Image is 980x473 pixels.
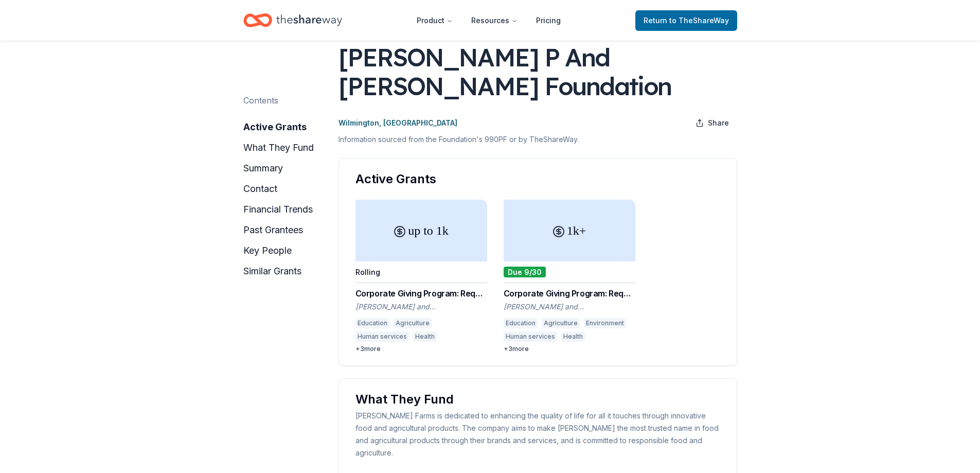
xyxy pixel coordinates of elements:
button: contact [243,181,277,197]
span: Return [644,14,729,27]
div: Environment [584,318,626,328]
a: Home [243,8,342,32]
button: active grants [243,119,307,135]
button: summary [243,160,283,177]
button: key people [243,242,292,259]
a: Returnto TheShareWay [635,10,737,31]
button: Resources [463,10,526,31]
div: Education [504,318,538,328]
div: Active Grants [355,171,720,187]
button: financial trends [243,201,313,218]
div: Due 9/30 [504,267,546,277]
span: to TheShareWay [669,16,729,25]
button: what they fund [243,139,314,156]
div: Contents [243,94,278,107]
span: Share [708,117,729,129]
a: 1k+Due 9/30Corporate Giving Program: Requests over $1000[PERSON_NAME] and [PERSON_NAME] Foundatio... [504,200,635,353]
button: past grantees [243,222,303,238]
a: up to 1kRollingCorporate Giving Program: Requests under $1000[PERSON_NAME] and [PERSON_NAME] Foun... [355,200,487,353]
button: Product [408,10,461,31]
div: + 3 more [355,345,487,353]
div: [PERSON_NAME] and [PERSON_NAME] Foundation [355,302,487,312]
div: Corporate Giving Program: Requests over $1000 [504,287,635,300]
div: What They Fund [355,391,720,408]
div: [PERSON_NAME] P And [PERSON_NAME] Foundation [338,43,737,100]
div: [PERSON_NAME] and [PERSON_NAME] Foundation [504,302,635,312]
div: up to 1k [355,200,487,261]
div: Health [413,331,437,342]
div: Human services [504,331,557,342]
p: Wilmington, [GEOGRAPHIC_DATA] [338,117,457,129]
a: Pricing [528,10,569,31]
div: 1k+ [504,200,635,261]
nav: Main [408,8,569,32]
button: Share [687,113,737,133]
div: Health [561,331,585,342]
p: Information sourced from the Foundation's 990PF or by TheShareWay. [338,133,737,146]
div: Rolling [355,268,380,276]
div: [PERSON_NAME] Farms is dedicated to enhancing the quality of life for all it touches through inno... [355,410,720,459]
div: Agriculture [542,318,580,328]
div: Human services [355,331,409,342]
div: Corporate Giving Program: Requests under $1000 [355,287,487,300]
button: similar grants [243,263,301,279]
div: Agriculture [394,318,432,328]
div: Education [355,318,389,328]
div: + 3 more [504,345,635,353]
